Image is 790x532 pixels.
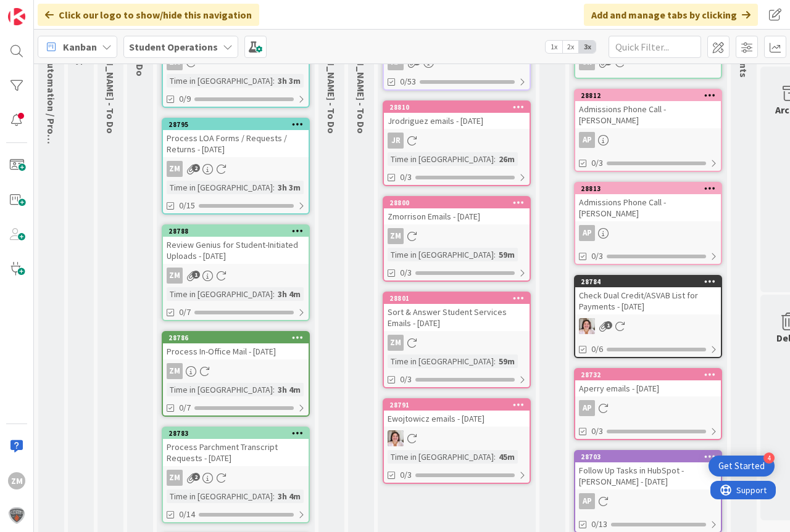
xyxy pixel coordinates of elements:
img: Visit kanbanzone.com [8,8,25,25]
div: 28813 [581,184,721,193]
div: Ewojtowicz emails - [DATE] [384,411,530,427]
span: 0/53 [400,75,416,88]
span: 0/3 [400,266,412,279]
div: Admissions Phone Call - [PERSON_NAME] [575,101,721,128]
div: 28788Review Genius for Student-Initiated Uploads - [DATE] [163,226,309,264]
div: 28800Zmorrison Emails - [DATE] [384,197,530,224]
div: 3h 4m [275,383,304,396]
div: 28810 [389,103,530,112]
div: 26m [496,152,518,166]
div: 28732 [581,370,721,379]
span: 2x [562,41,579,53]
div: Check Dual Credit/ASVAB List for Payments - [DATE] [575,287,721,314]
div: ZM [388,228,404,244]
span: 0/3 [400,373,412,386]
div: 28791Ewojtowicz emails - [DATE] [384,399,530,427]
span: 2 [192,473,200,481]
div: 45m [496,450,518,464]
span: : [494,354,496,368]
div: ZM [163,268,309,284]
span: : [273,287,275,301]
div: 28732 [575,369,721,380]
div: ZM [167,470,183,486]
div: ZM [163,363,309,379]
div: EW [384,430,530,446]
a: 28783Process Parchment Transcript Requests - [DATE]ZMTime in [GEOGRAPHIC_DATA]:3h 4m0/14 [162,427,310,523]
div: 28800 [384,197,530,208]
div: 28812 [575,90,721,101]
div: 28783Process Parchment Transcript Requests - [DATE] [163,428,309,466]
div: Time in [GEOGRAPHIC_DATA] [167,489,273,503]
div: ZM [163,470,309,486]
span: 0/3 [591,157,603,170]
div: AP [575,493,721,509]
div: 59m [496,248,518,261]
span: : [273,383,275,396]
span: 2 [192,164,200,172]
span: 0/3 [400,469,412,481]
span: 1 [604,321,612,329]
div: Follow Up Tasks in HubSpot - [PERSON_NAME] - [DATE] [575,462,721,489]
div: AP [579,132,595,148]
div: 28732Aperry emails - [DATE] [575,369,721,396]
div: 28801 [384,293,530,304]
div: 3h 4m [275,287,304,301]
div: Time in [GEOGRAPHIC_DATA] [167,181,273,194]
div: 28703 [575,451,721,462]
div: ZM [167,268,183,284]
div: 28813Admissions Phone Call - [PERSON_NAME] [575,183,721,221]
div: Process LOA Forms / Requests / Returns - [DATE] [163,130,309,157]
span: Support [26,2,56,17]
span: 0/15 [179,199,195,212]
div: 28784 [581,277,721,286]
div: Review Genius for Student-Initiated Uploads - [DATE] [163,237,309,264]
div: 59m [496,354,518,368]
span: 3x [579,41,596,53]
span: 0/6 [591,343,603,356]
div: Time in [GEOGRAPHIC_DATA] [167,383,273,396]
div: 28786 [168,334,309,342]
b: Student Operations [129,41,218,53]
a: 28813Admissions Phone Call - [PERSON_NAME]AP0/3 [574,182,722,265]
div: Time in [GEOGRAPHIC_DATA] [388,152,494,166]
a: 28795Process LOA Forms / Requests / Returns - [DATE]ZMTime in [GEOGRAPHIC_DATA]:3h 3m0/15 [162,118,310,215]
div: AP [579,400,595,416]
div: 28786 [163,332,309,343]
div: 28703 [581,452,721,461]
div: ZM [8,472,25,489]
a: 28800Zmorrison Emails - [DATE]ZMTime in [GEOGRAPHIC_DATA]:59m0/3 [383,196,531,282]
div: 28810 [384,102,530,113]
div: Process Parchment Transcript Requests - [DATE] [163,439,309,466]
span: 1 [192,271,200,279]
div: 28784 [575,276,721,287]
div: Time in [GEOGRAPHIC_DATA] [388,248,494,261]
div: Aperry emails - [DATE] [575,380,721,396]
div: 28791 [384,399,530,411]
div: Time in [GEOGRAPHIC_DATA] [388,354,494,368]
div: EW [575,318,721,334]
div: Sort & Answer Student Services Emails - [DATE] [384,304,530,331]
span: : [273,74,275,88]
div: 28812Admissions Phone Call - [PERSON_NAME] [575,90,721,128]
span: 0/3 [400,171,412,184]
span: 0/7 [179,306,191,319]
span: Eric - To Do [325,26,338,134]
div: Click our logo to show/hide this navigation [38,4,259,26]
div: 28801Sort & Answer Student Services Emails - [DATE] [384,293,530,331]
div: AP [575,400,721,416]
a: 28732Aperry emails - [DATE]AP0/3 [574,368,722,440]
div: Get Started [718,460,765,472]
div: JR [388,133,404,149]
div: 28795Process LOA Forms / Requests / Returns - [DATE] [163,119,309,157]
a: 28788Review Genius for Student-Initiated Uploads - [DATE]ZMTime in [GEOGRAPHIC_DATA]:3h 4m0/7 [162,224,310,321]
a: 28786Process In-Office Mail - [DATE]ZMTime in [GEOGRAPHIC_DATA]:3h 4m0/7 [162,331,310,417]
div: Time in [GEOGRAPHIC_DATA] [388,450,494,464]
input: Quick Filter... [609,36,701,58]
div: ZM [384,228,530,244]
div: Admissions Phone Call - [PERSON_NAME] [575,194,721,221]
img: EW [579,318,595,334]
div: Add and manage tabs by clicking [584,4,758,26]
span: Future Automation / Process Building [45,26,57,194]
a: 28810Jrodriguez emails - [DATE]JRTime in [GEOGRAPHIC_DATA]:26m0/3 [383,100,531,186]
a: 28812Admissions Phone Call - [PERSON_NAME]AP0/3 [574,89,722,172]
